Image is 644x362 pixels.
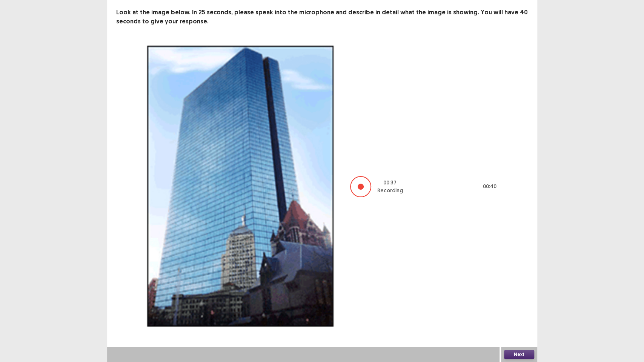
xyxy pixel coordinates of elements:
p: 00 : 40 [483,183,496,190]
p: Recording [377,187,403,195]
img: image-description [146,44,335,329]
p: 00 : 37 [383,179,397,187]
p: Look at the image below. In 25 seconds, please speak into the microphone and describe in detail w... [116,8,528,26]
button: Next [504,350,534,359]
